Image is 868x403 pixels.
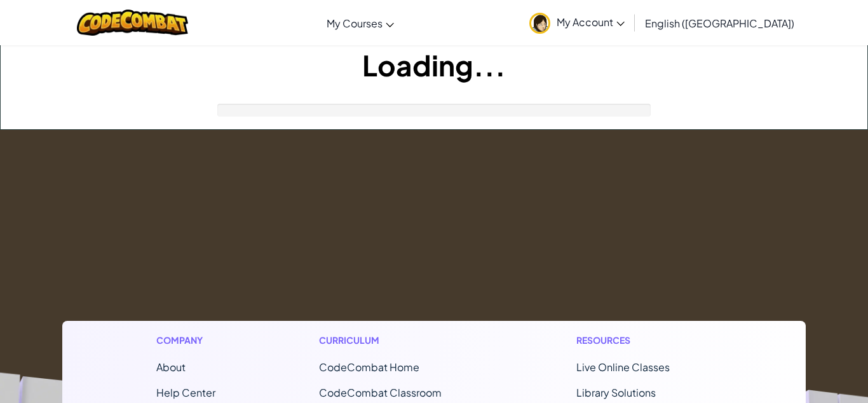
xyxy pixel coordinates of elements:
span: CodeCombat Home [319,360,419,374]
a: CodeCombat Classroom [319,386,442,399]
h1: Resources [576,334,712,347]
img: CodeCombat logo [77,10,188,36]
a: My Account [523,3,631,43]
a: My Courses [320,6,400,40]
h1: Company [156,334,215,347]
h1: Curriculum [319,334,473,347]
h1: Loading... [1,45,867,85]
span: My Account [557,15,625,29]
span: My Courses [327,17,383,30]
span: English ([GEOGRAPHIC_DATA]) [645,17,794,30]
a: English ([GEOGRAPHIC_DATA]) [639,6,801,40]
a: Live Online Classes [576,360,670,374]
a: Help Center [156,386,215,399]
a: Library Solutions [576,386,656,399]
a: About [156,360,186,374]
img: avatar [529,13,550,34]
